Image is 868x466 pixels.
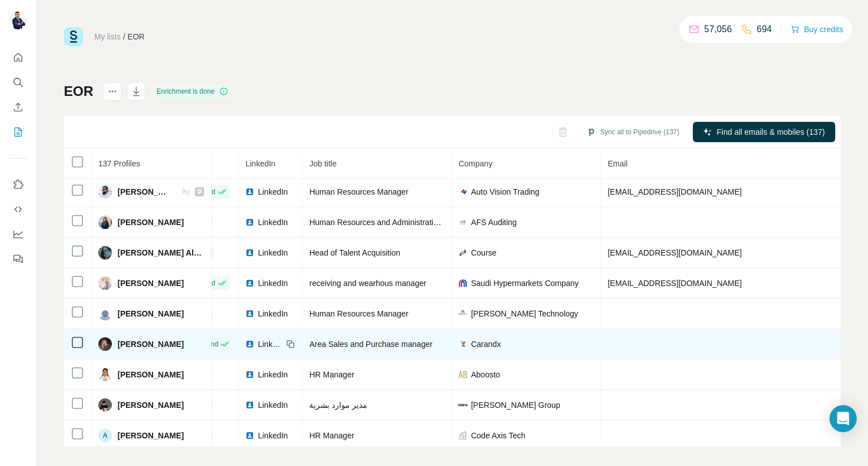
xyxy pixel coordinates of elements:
[245,340,254,349] img: LinkedIn logo
[830,405,857,432] div: Open Intercom Messenger
[9,11,27,29] img: Avatar
[258,247,288,258] span: LinkedIn
[9,174,27,195] button: Use Surfe on LinkedIn
[607,248,741,257] span: [EMAIL_ADDRESS][DOMAIN_NAME]
[309,218,578,227] span: Human Resources and Administration Manager / Compliance Support (AML)
[9,47,27,68] button: Quick start
[98,337,112,351] img: Avatar
[98,429,112,442] div: A
[118,399,184,411] span: [PERSON_NAME]
[9,249,27,269] button: Feedback
[245,309,254,318] img: LinkedIn logo
[471,399,560,411] span: [PERSON_NAME] Group
[98,276,112,290] img: Avatar
[245,218,254,227] img: LinkedIn logo
[309,340,432,349] span: Area Sales and Purchase manager
[258,308,288,319] span: LinkedIn
[471,278,579,289] span: Saudi Hypermarkets Company
[471,338,501,350] span: Carandx
[118,308,184,319] span: [PERSON_NAME]
[98,159,140,168] span: 137 Profiles
[118,247,204,258] span: [PERSON_NAME] Alafeefi
[757,23,772,36] p: 694
[98,185,112,199] img: Avatar
[245,401,254,410] img: LinkedIn logo
[258,338,283,350] span: LinkedIn
[245,159,275,168] span: LinkedIn
[693,122,835,142] button: Find all emails & mobiles (137)
[118,338,184,350] span: [PERSON_NAME]
[458,309,467,318] img: company-logo
[471,217,517,228] span: AFS Auditing
[9,97,27,117] button: Enrich CSV
[258,399,288,411] span: LinkedIn
[471,186,539,197] span: Auto Vision Trading
[309,370,354,379] span: HR Manager
[118,430,184,441] span: [PERSON_NAME]
[471,430,525,441] span: Code Axis Tech
[607,279,741,288] span: [EMAIL_ADDRESS][DOMAIN_NAME]
[258,217,288,228] span: LinkedIn
[245,431,254,440] img: LinkedIn logo
[309,279,426,288] span: receiving and wearhous manager
[258,430,288,441] span: LinkedIn
[9,224,27,244] button: Dashboard
[309,159,336,168] span: Job title
[98,307,112,320] img: Avatar
[704,23,732,36] p: 57,056
[118,186,170,197] span: [PERSON_NAME]
[9,122,27,142] button: My lists
[458,159,492,168] span: Company
[94,32,121,41] a: My lists
[607,159,627,168] span: Email
[103,82,121,100] button: actions
[118,278,184,289] span: [PERSON_NAME]
[471,369,500,380] span: Aboosto
[458,340,467,349] img: company-logo
[458,187,467,196] img: company-logo
[309,309,408,318] span: Human Resources Manager
[98,216,112,229] img: Avatar
[98,246,112,260] img: Avatar
[458,370,467,379] img: company-logo
[579,124,687,140] button: Sync all to Pipedrive (137)
[458,403,467,406] img: company-logo
[258,369,288,380] span: LinkedIn
[118,369,184,380] span: [PERSON_NAME]
[607,187,741,196] span: [EMAIL_ADDRESS][DOMAIN_NAME]
[458,279,467,288] img: company-logo
[309,248,400,257] span: Head of Talent Acquisition
[9,72,27,93] button: Search
[458,218,467,227] img: company-logo
[245,248,254,257] img: LinkedIn logo
[153,85,232,98] div: Enrichment is done
[791,21,843,37] button: Buy credits
[245,370,254,379] img: LinkedIn logo
[245,279,254,288] img: LinkedIn logo
[64,82,93,100] h1: EOR
[245,187,254,196] img: LinkedIn logo
[471,308,578,319] span: [PERSON_NAME] Technology
[9,199,27,219] button: Use Surfe API
[64,27,83,46] img: Surfe Logo
[717,126,824,138] span: Find all emails & mobiles (137)
[128,31,145,42] div: EOR
[118,217,184,228] span: [PERSON_NAME]
[258,278,288,289] span: LinkedIn
[458,248,467,257] img: company-logo
[309,401,367,410] span: مدير موارد بشرية
[309,187,408,196] span: Human Resources Manager
[123,31,125,42] li: /
[309,431,354,440] span: HR Manager
[98,368,112,381] img: Avatar
[471,247,496,258] span: Course
[98,398,112,412] img: Avatar
[258,186,288,197] span: LinkedIn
